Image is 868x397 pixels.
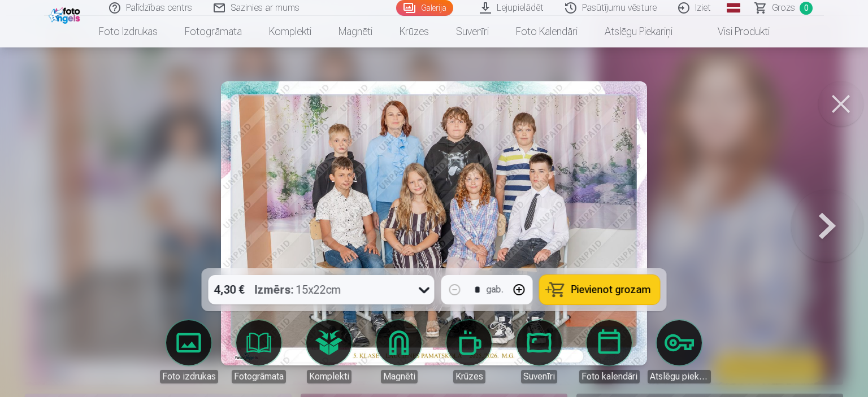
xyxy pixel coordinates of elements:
a: Foto kalendāri [578,320,641,383]
span: Grozs [772,1,795,15]
strong: Izmērs : [255,282,294,298]
a: Fotogrāmata [171,16,255,47]
a: Suvenīri [507,320,571,383]
a: Magnēti [325,16,386,47]
a: Magnēti [367,320,431,383]
div: 15x22cm [255,275,341,304]
a: Visi produkti [686,16,783,47]
a: Fotogrāmata [227,320,290,383]
div: Fotogrāmata [232,370,286,383]
a: Suvenīri [442,16,502,47]
a: Foto kalendāri [502,16,591,47]
a: Komplekti [297,320,361,383]
button: Pievienot grozam [540,275,660,304]
div: Foto izdrukas [160,370,218,383]
div: 4,30 € [209,275,250,304]
div: Foto kalendāri [579,370,640,383]
a: Krūzes [437,320,501,383]
div: Suvenīri [521,370,557,383]
a: Atslēgu piekariņi [648,320,711,383]
a: Foto izdrukas [85,16,171,47]
img: /fa1 [49,5,83,24]
span: 0 [800,2,813,15]
a: Atslēgu piekariņi [591,16,686,47]
div: Komplekti [307,370,351,383]
div: gab. [487,283,504,296]
div: Krūzes [453,370,485,383]
a: Foto izdrukas [157,320,220,383]
div: Magnēti [381,370,418,383]
span: Pievienot grozam [571,285,651,295]
a: Krūzes [386,16,442,47]
div: Atslēgu piekariņi [648,370,711,383]
a: Komplekti [255,16,325,47]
